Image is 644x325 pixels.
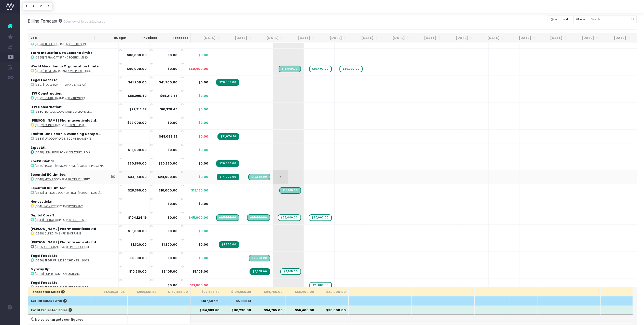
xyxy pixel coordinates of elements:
td: : [28,278,119,292]
td: : [28,143,119,157]
strong: $10,210.00 [129,269,147,274]
strong: $92,000.00 [127,121,147,125]
strong: Sanitarium Health & Wellbeing Compa... [31,132,101,136]
span: Billing Forecast [28,19,58,24]
strong: [PERSON_NAME] Pharmaceuticals Ltd [31,118,96,123]
span: $0.00 [198,256,208,260]
span: $0.00 [198,175,208,179]
th: $30,000.00 [317,287,349,296]
strong: $41,700.00 [128,80,147,84]
td: : [28,48,119,62]
strong: $24,000.00 [158,175,177,179]
td: : [28,129,119,143]
span: Streamtime Draft Invoice: 3871 – [3348] Digital Core 9 Rebrand & Website [216,214,239,221]
span: $0.00 [198,148,208,152]
abbr: [3349] Clinicians NPD Endframe [35,232,81,235]
td: : [28,157,119,170]
th: Actual Sales Total [28,296,96,305]
strong: ExpectAI [31,145,45,150]
strong: $88,095.40 [128,94,147,98]
abbr: [3333] UP&GO Protein 500mL Range- Illustrative Ingredients [35,137,91,141]
abbr: [3325] Terra Cat Brand Positioning Consulting [35,56,88,60]
strong: Essential HC Limited [31,172,65,177]
span: Streamtime Invoice: 3875 – [3355] Clinicians TVC Dispatch - August [219,241,239,248]
th: Aug 25: activate to sort column ascending [191,33,223,43]
span: wayahead Sales Forecast Item [280,268,301,275]
th: Mar 26: activate to sort column ascending [412,33,443,43]
abbr: [3338] Una Research & Strategy (Phase 01) [35,151,90,154]
span: $21,000.00 [190,283,208,288]
strong: $30,860.00 [128,161,147,166]
abbr: [3327] Tegel Top Hat Brand & Packaging Refresh (Phase 01) [35,83,86,87]
strong: $5,105.00 [161,269,177,274]
strong: $104,124.19 [128,215,147,220]
span: $0.00 [198,121,208,125]
span: Streamtime Draft Invoice: 3882 – [3356] Tegel FR Sliced Chicken Luncheon 200G [249,255,270,261]
button: F [30,3,37,10]
span: $0.00 [198,53,208,57]
span: Streamtime Invoice: 3873 – [3333] UP&GO Protein 500mL Range- Illustrative Ingredients [217,133,239,140]
th: No sales targets configured. [28,314,96,324]
td: : [28,184,119,197]
strong: $72,716.87 [129,107,147,111]
abbr: [3355] Clinicians TVC Dispatch - August [35,245,89,249]
small: Overview of forecasted sales [62,19,105,24]
strong: $18,000.00 [128,229,147,233]
img: images/default_profile_image.png [6,315,14,322]
th: $56,400.00 [285,305,317,314]
span: wayahead Sales Forecast Item [278,214,301,221]
strong: $34,140.00 [128,175,147,179]
td: : [28,224,119,238]
span: Streamtime Draft Invoice: 3867 – [3326] Love Macadamia 2.0 Photography Shoot [279,66,301,72]
td: : [28,89,119,102]
abbr: [3359] Tegel Top Hat Photography & Artwork Production (Phase 02) [35,286,90,289]
th: $164,903.60 [191,305,223,314]
button: filter [573,16,588,23]
span: wayahead Sales Forecast Item [309,282,332,289]
strong: World Macadamia Organisation Limite... [31,64,102,68]
span: $0.00 [198,80,208,85]
strong: [PERSON_NAME] Pharmaceuticals Ltd [31,227,96,231]
strong: $80,000.00 [127,53,147,57]
th: Jul 26: activate to sort column ascending [538,33,569,43]
td: : [28,62,119,75]
button: S [45,3,52,10]
span: $45,000.00 [189,215,208,220]
th: Budget [98,33,129,43]
abbr: [3323] Tegel Top Hat Label Redesign [35,42,87,46]
abbr: [3358] Super Biome Animations [35,272,79,276]
th: $56,400.00 [285,287,317,296]
span: Streamtime Invoice: 3877 – [3339] Rockit Sam's Club 16 Pack Prototype [216,160,239,167]
strong: Rockit Global [31,159,54,163]
strong: $15,000.00 [128,148,147,152]
input: Search... [588,16,637,23]
button: T [23,3,30,10]
th: Invoiced [129,33,160,43]
strong: $0.00 [168,215,177,220]
th: Sep 26: activate to sort column ascending [601,33,633,43]
abbr: [3340] Home Sooner & BE Creative Strategy + HSI Mini Identity [35,178,90,181]
span: $0.00 [198,161,208,166]
th: $94,765.00 [254,305,285,314]
th: Oct 25: activate to sort column ascending [254,33,285,43]
strong: $0.00 [168,148,177,152]
span: Streamtime Draft Invoice: 3891 – [3343] Be. Pitch Brochure [279,187,301,194]
td: : [28,76,119,89]
abbr: [3332] Clinicians TVCs - Bottle, Lid & Consumer Video Update [35,123,87,127]
abbr: [3339] Rockit Sam's Club 16 Pack Prototype [35,164,104,168]
th: Jun 26: activate to sort column ascending [506,33,538,43]
div: Vertical button group [23,3,52,10]
strong: $60,000.00 [127,67,147,71]
span: $0.00 [198,134,208,139]
th: May 26: activate to sort column ascending [475,33,506,43]
span: Streamtime Draft Invoice: 3889 – [3348] Digital Core 9 Rebrand & Website [247,214,270,221]
span: $18,160.00 [191,188,208,193]
strong: $6,500.00 [130,256,147,260]
th: Apr 26: activate to sort column ascending [443,33,475,43]
abbr: [3330] Buildex Sub-Brand Development [35,110,92,114]
span: + [273,170,288,184]
strong: My Way Up [31,267,49,271]
th: Aug 26: activate to sort column ascending [569,33,601,43]
th: Sep 25: activate to sort column ascending [222,33,254,43]
td: : [28,238,119,251]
